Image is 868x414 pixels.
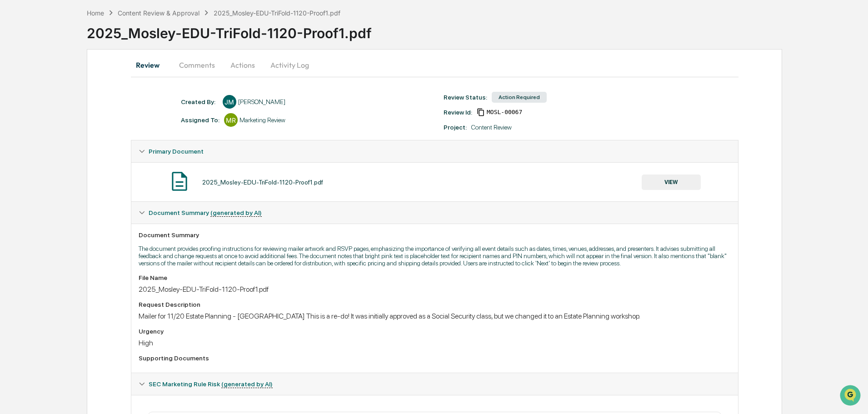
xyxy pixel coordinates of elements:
[139,285,731,294] div: 2025_Mosley-EDU-TriFold-1120-Proof1.pdf
[18,132,57,141] span: Data Lookup
[642,175,701,190] button: VIEW
[5,111,62,127] a: 🖐️Preclearance
[87,18,868,41] div: 2025_Mosley-EDU-TriFold-1120-Proof1.pdf
[90,154,110,161] span: Pylon
[9,133,16,140] div: 🔎
[139,245,731,267] p: The document provides proofing instructions for reviewing mailer artwork and RSVP pages, emphasiz...
[131,224,738,373] div: Document Summary (generated by AI)
[224,113,238,127] div: MR
[221,380,273,388] u: (generated by AI)
[131,162,738,201] div: Primary Document
[149,148,204,155] span: Primary Document
[223,95,236,109] div: JM
[239,116,285,124] div: Marketing Review
[5,128,61,145] a: 🔎Data Lookup
[31,79,115,86] div: We're available if you need us!
[238,98,285,105] div: [PERSON_NAME]
[444,109,472,116] div: Review Id:
[131,373,738,395] div: SEC Marketing Rule Risk (generated by AI)
[131,54,738,76] div: secondary tabs example
[492,92,547,103] div: Action Required
[31,70,149,79] div: Start new chat
[75,115,113,124] span: Attestations
[471,124,512,131] div: Content Review
[18,115,59,124] span: Preclearance
[87,9,104,17] div: Home
[139,231,731,239] div: Document Summary
[149,209,262,216] span: Document Summary
[210,209,262,217] u: (generated by AI)
[487,109,522,116] span: 026c10bd-ebe0-43f3-b88d-fba1b1d0aaf5
[66,115,73,123] div: 🗄️
[181,98,218,105] div: Created By: ‎ ‎
[222,54,263,76] button: Actions
[139,301,731,308] div: Request Description
[149,380,273,388] span: SEC Marketing Rule Risk
[118,9,200,17] div: Content Review & Approval
[172,54,222,76] button: Comments
[139,339,731,347] div: High
[168,170,191,193] img: Document Icon
[131,54,172,76] button: Review
[139,312,731,320] div: Mailer for 11/20 Estate Planning - [GEOGRAPHIC_DATA] This is a re-do! It was initially approved a...
[839,384,863,409] iframe: Open customer support
[9,70,25,86] img: 1746055101610-c473b297-6a78-478c-a979-82029cc54cd1
[62,111,116,127] a: 🗄️Attestations
[263,54,316,76] button: Activity Log
[131,140,738,162] div: Primary Document
[9,19,165,34] p: How can we help?
[155,72,165,83] button: Start new chat
[139,354,731,362] div: Supporting Documents
[214,9,340,17] div: 2025_Mosley-EDU-TriFold-1120-Proof1.pdf
[444,124,467,131] div: Project:
[139,328,731,335] div: Urgency
[9,115,16,123] div: 🖐️
[64,154,110,161] a: Powered byPylon
[181,116,219,124] div: Assigned To:
[444,94,487,101] div: Review Status:
[139,274,731,281] div: File Name
[131,202,738,224] div: Document Summary (generated by AI)
[202,179,323,186] div: 2025_Mosley-EDU-TriFold-1120-Proof1.pdf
